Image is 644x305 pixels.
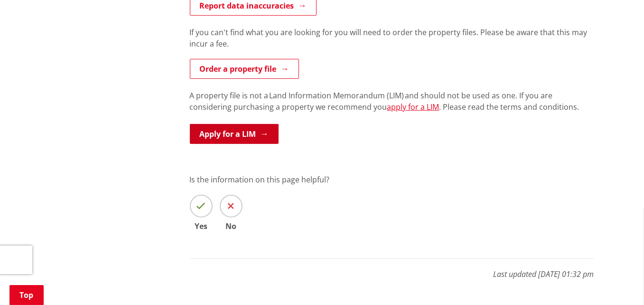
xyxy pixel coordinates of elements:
[190,124,279,144] a: Apply for a LIM
[220,222,243,230] span: No
[190,258,594,280] p: Last updated [DATE] 01:32 pm
[190,222,213,230] span: Yes
[190,90,594,124] div: A property file is not a Land Information Memorandum (LIM) and should not be used as one. If you ...
[190,27,594,49] p: If you can't find what you are looking for you will need to order the property files. Please be a...
[9,285,44,305] a: Top
[190,174,594,185] p: Is the information on this page helpful?
[387,102,439,112] a: apply for a LIM
[190,59,299,79] a: Order a property file
[600,265,635,299] iframe: Messenger Launcher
